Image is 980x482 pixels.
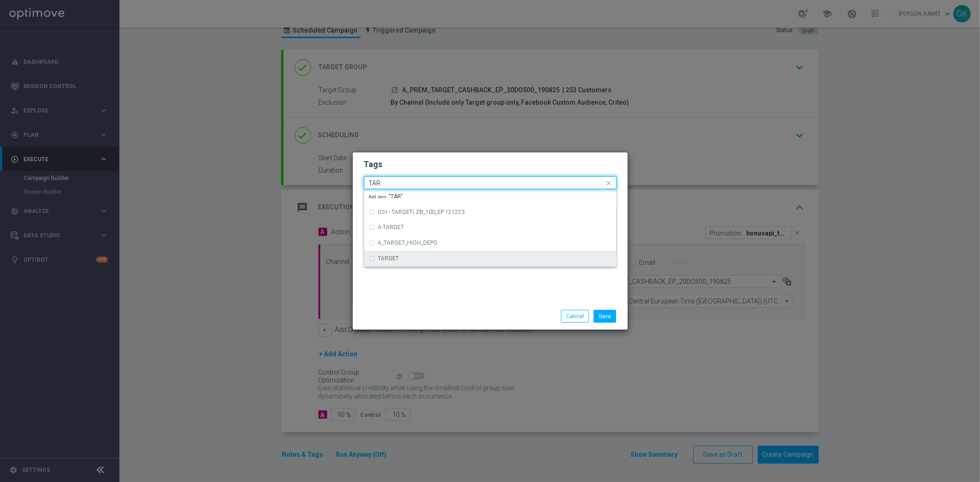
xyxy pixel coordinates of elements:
[378,240,438,246] label: A_TARGET_HIGH_DEPO
[594,310,616,323] button: Save
[561,310,589,323] button: Cancel
[369,251,612,266] div: TARGET
[364,189,617,267] ng-dropdown-panel: Options list
[364,159,617,170] h2: Tags
[369,194,403,199] span: "TAR"
[369,194,389,199] span: Add item
[364,176,617,189] ng-select: A, PREM
[378,209,465,215] label: (CH - TARGET) ZB_100_EP 121223
[369,235,612,250] div: A_TARGET_HIGH_DEPO
[378,224,404,230] label: A-TARGET
[369,205,612,219] div: (CH - TARGET) ZB_100_EP 121223
[378,256,399,261] label: TARGET
[369,220,612,235] div: A-TARGET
